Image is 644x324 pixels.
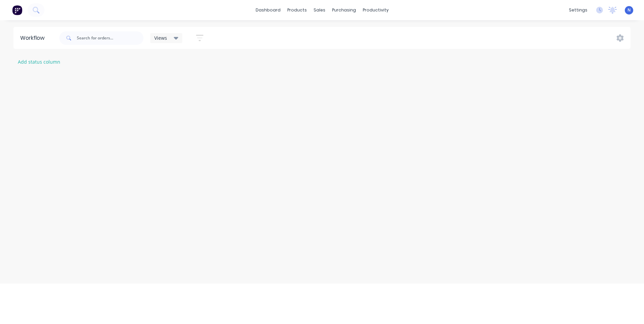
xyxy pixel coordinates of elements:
div: sales [310,5,329,15]
span: N [627,7,631,13]
div: productivity [359,5,392,15]
div: settings [566,5,591,15]
div: Workflow [20,34,48,42]
input: Search for orders... [77,31,143,45]
div: products [284,5,310,15]
button: Add status column [14,57,64,66]
span: Views [154,34,167,41]
a: dashboard [252,5,284,15]
div: purchasing [329,5,359,15]
img: Factory [12,5,22,15]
